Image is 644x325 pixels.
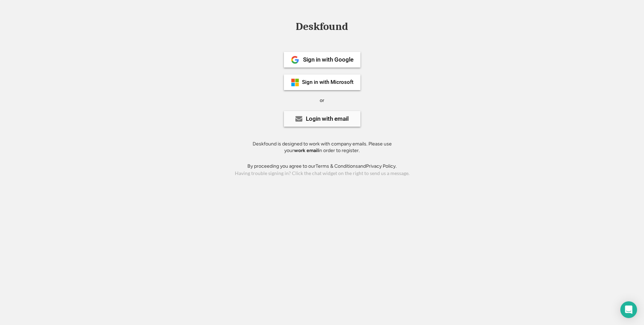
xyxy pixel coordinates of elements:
[303,57,353,63] div: Sign in with Google
[306,116,349,122] div: Login with email
[294,148,318,153] strong: work email
[302,80,353,85] div: Sign in with Microsoft
[366,163,397,169] a: Privacy Policy.
[291,56,299,64] img: 1024px-Google__G__Logo.svg.png
[247,163,397,170] div: By proceeding you agree to our and
[244,141,400,154] div: Deskfound is designed to work with company emails. Please use your in order to register.
[291,78,299,87] img: ms-symbollockup_mssymbol_19.png
[293,21,352,32] div: Deskfound
[320,97,324,104] div: or
[620,301,637,318] div: Open Intercom Messenger
[316,163,358,169] a: Terms & Conditions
